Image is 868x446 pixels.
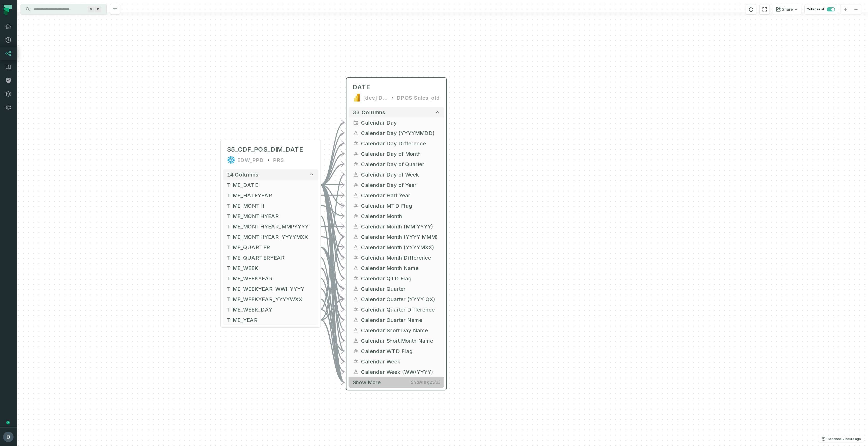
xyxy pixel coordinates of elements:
span: timestamp [353,119,359,126]
span: Calendar Quarter Difference [361,306,440,313]
button: Calendar QTD Flag [349,273,444,283]
button: Calendar WTD Flag [349,346,444,356]
g: Edge from 766f9cc18bf6c94bff0586b5c99453f4 to ddc28ba79d24fa2c41ca46487f19f015 [321,185,344,206]
button: Calendar Day of Month [349,148,444,159]
button: Share [773,4,801,15]
span: integer [353,182,359,188]
button: TIME_WEEK [223,263,318,273]
span: integer [353,161,359,167]
span: TIME_DATE [227,181,314,189]
span: Calendar Month Name [361,264,440,272]
button: Calendar Day of Year [349,180,444,190]
button: Calendar Month Difference [349,252,444,263]
span: Calendar Day of Month [361,150,440,158]
span: string [353,244,359,250]
button: Calendar Day (YYYYMMDD) [349,128,444,138]
g: Edge from 766f9cc18bf6c94bff0586b5c99453f4 to ddc28ba79d24fa2c41ca46487f19f015 [321,185,344,258]
button: Calendar Quarter Name [349,315,444,325]
span: Press ⌘ + K to focus the search bar [95,6,101,12]
div: Tooltip anchor [6,420,10,425]
button: TIME_MONTH [223,200,318,211]
span: Calendar Quarter (YYYY QX) [361,295,440,303]
div: DPOS Sales_old [397,93,440,102]
button: Scanned[DATE] 4:03:47 AM [818,436,864,442]
button: Calendar Quarter (YYYY QX) [349,294,444,304]
span: Calendar Day (YYYYMMDD) [361,129,440,137]
g: Edge from 766f9cc18bf6c94bff0586b5c99453f4 to ddc28ba79d24fa2c41ca46487f19f015 [321,247,344,289]
span: Calendar Short Month Name [361,337,440,344]
span: Calendar Month (YYYYMXX) [361,243,440,251]
span: TIME_HALFYEAR [227,191,314,199]
button: Calendar Day Difference [349,138,444,148]
span: string [353,234,359,240]
button: Calendar Quarter Difference [349,304,444,315]
span: DATE [353,83,370,91]
span: TIME_WEEKYEAR [227,274,314,282]
span: Calendar Half Year [361,191,440,199]
p: Scanned [828,436,861,442]
span: Showing 25 / 33 [411,380,440,385]
g: Edge from 766f9cc18bf6c94bff0586b5c99453f4 to ddc28ba79d24fa2c41ca46487f19f015 [321,268,344,361]
g: Edge from 766f9cc18bf6c94bff0586b5c99453f4 to ddc28ba79d24fa2c41ca46487f19f015 [321,185,344,309]
button: Calendar Half Year [349,190,444,200]
button: zoom out [851,4,861,15]
g: Edge from 766f9cc18bf6c94bff0586b5c99453f4 to ddc28ba79d24fa2c41ca46487f19f015 [321,154,344,185]
button: TIME_WEEKYEAR_WWHYYYY [223,283,318,294]
button: Calendar Short Month Name [349,335,444,346]
span: Calendar Month [361,212,440,220]
span: Calendar Month (YYYY MMM) [361,233,440,241]
span: integer [353,306,359,313]
span: Calendar Week (WW/YYYY) [361,368,440,376]
button: Calendar MTD Flag [349,200,444,211]
span: Press ⌘ + K to focus the search bar [88,6,95,12]
span: integer [353,140,359,146]
span: TIME_MONTH [227,202,314,210]
g: Edge from 766f9cc18bf6c94bff0586b5c99453f4 to ddc28ba79d24fa2c41ca46487f19f015 [321,237,344,247]
span: Calendar Quarter Name [361,316,440,324]
button: TIME_WEEKYEAR_YYYYWXX [223,294,318,304]
span: string [353,337,359,344]
span: Calendar QTD Flag [361,274,440,282]
button: Calendar Month (YYYYMXX) [349,242,444,252]
button: Calendar Week [349,356,444,367]
span: integer [353,151,359,157]
span: Calendar MTD Flag [361,202,440,210]
span: TIME_MONTHYEAR_YYYYMXX [227,233,314,241]
span: string [353,317,359,323]
g: Edge from 766f9cc18bf6c94bff0586b5c99453f4 to ddc28ba79d24fa2c41ca46487f19f015 [321,309,344,351]
span: TIME_WEEK [227,264,314,272]
span: integer [353,254,359,261]
span: Show more [353,379,381,386]
button: TIME_MONTHYEAR_YYYYMXX [223,232,318,242]
span: string [353,265,359,271]
button: Calendar Month Name [349,263,444,273]
span: TIME_YEAR [227,316,314,324]
button: TIME_WEEK_DAY [223,304,318,315]
span: integer [353,275,359,281]
span: TIME_MONTHYEAR [227,212,314,220]
g: Edge from 766f9cc18bf6c94bff0586b5c99453f4 to ddc28ba79d24fa2c41ca46487f19f015 [321,278,344,382]
button: TIME_DATE [223,180,318,190]
g: Edge from 766f9cc18bf6c94bff0586b5c99453f4 to ddc28ba79d24fa2c41ca46487f19f015 [321,185,344,268]
div: EDW_PPD [237,156,264,164]
span: Calendar Quarter [361,285,440,293]
g: Edge from 766f9cc18bf6c94bff0586b5c99453f4 to ddc28ba79d24fa2c41ca46487f19f015 [321,247,344,320]
button: Calendar Short Day Name [349,325,444,335]
g: Edge from 766f9cc18bf6c94bff0586b5c99453f4 to ddc28ba79d24fa2c41ca46487f19f015 [321,247,344,299]
span: Calendar Day of Quarter [361,160,440,168]
span: Calendar Day of Week [361,171,440,178]
button: Show moreShowing25/33 [349,377,444,388]
span: string [353,192,359,198]
g: Edge from 766f9cc18bf6c94bff0586b5c99453f4 to ddc28ba79d24fa2c41ca46487f19f015 [321,143,344,185]
button: Calendar Month (MM.YYYY) [349,221,444,232]
relative-time: Oct 15, 2025, 4:03 AM GMT+3 [841,437,861,441]
g: Edge from 766f9cc18bf6c94bff0586b5c99453f4 to ddc28ba79d24fa2c41ca46487f19f015 [321,123,344,185]
button: Calendar Day [349,117,444,128]
span: Calendar Short Day Name [361,326,440,334]
button: TIME_YEAR [223,315,318,325]
g: Edge from 766f9cc18bf6c94bff0586b5c99453f4 to ddc28ba79d24fa2c41ca46487f19f015 [321,174,344,309]
span: Calendar Month (MM.YYYY) [361,222,440,230]
span: TIME_WEEKYEAR_WWHYYYY [227,285,314,293]
button: Calendar Month (YYYY MMM) [349,232,444,242]
span: string [353,327,359,333]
